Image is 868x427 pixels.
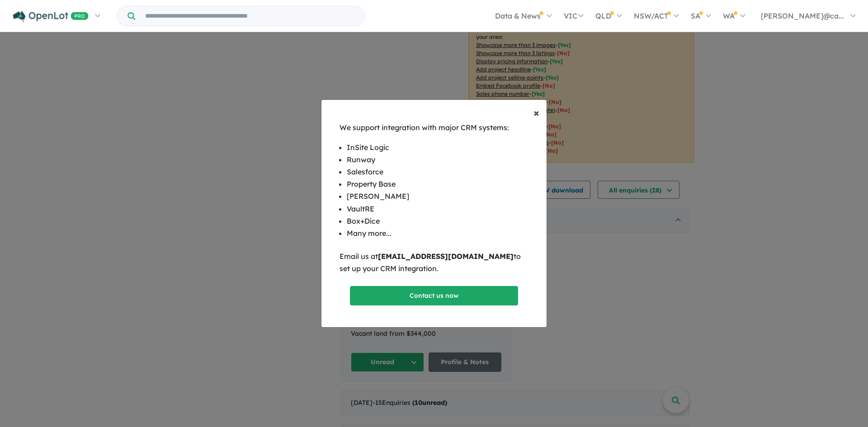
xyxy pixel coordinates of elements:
[340,122,528,134] p: We support integration with major CRM systems:
[13,11,89,22] img: Openlot PRO Logo White
[347,215,521,227] li: Box+Dice
[533,106,539,119] span: ×
[347,227,521,239] li: Many more...
[347,178,521,190] li: Property Base
[350,286,519,305] a: Contact us now
[137,6,363,26] input: Try estate name, suburb, builder or developer
[340,250,528,275] p: Email us at to set up your CRM integration.
[347,203,521,215] li: VaultRE
[761,11,844,20] span: [PERSON_NAME]@ca...
[347,141,521,154] li: InSite Logic
[347,154,521,166] li: Runway
[347,166,521,178] li: Salesforce
[378,252,514,261] b: [EMAIL_ADDRESS][DOMAIN_NAME]
[347,190,521,202] li: [PERSON_NAME]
